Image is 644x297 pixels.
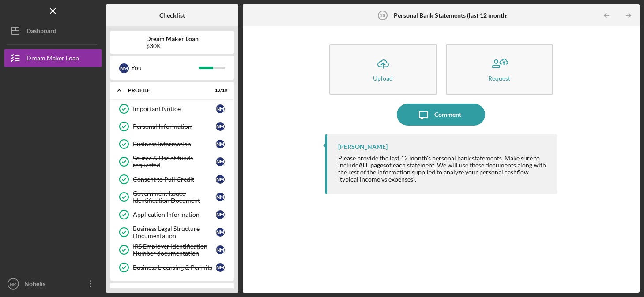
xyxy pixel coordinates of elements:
[488,75,510,82] div: Request
[115,206,230,223] a: Application InformationNM
[329,44,437,95] button: Upload
[133,190,216,204] div: Government Issued Identification Document
[446,44,554,95] button: Request
[394,12,511,19] b: Personal Bank Statements (last 12 months)
[115,223,230,241] a: Business Legal Structure DocumentationNM
[216,228,225,237] div: N M
[115,241,230,259] a: IRS Employer Identification Number documentationNM
[216,263,225,272] div: N M
[115,188,230,206] a: Government Issued Identification DocumentNM
[380,13,385,18] tspan: 16
[133,225,216,239] div: Business Legal Structure Documentation
[10,282,17,286] text: NM
[133,155,216,169] div: Source & Use of funds requested
[133,141,216,148] div: Business Information
[115,118,230,135] a: Personal InformationNM
[115,100,230,118] a: Important NoticeNM
[115,171,230,188] a: Consent to Pull CreditNM
[358,161,369,169] strong: ALL
[216,245,225,254] div: N M
[115,259,230,276] a: Business Licensing & PermitsNM
[26,22,56,42] div: Dashboard
[115,135,230,153] a: Business InformationNM
[133,105,216,112] div: Important Notice
[211,88,227,93] div: 10 / 10
[4,22,102,40] button: Dashboard
[216,193,225,201] div: N M
[338,143,388,150] div: [PERSON_NAME]
[373,75,393,82] div: Upload
[115,153,230,171] a: Source & Use of funds requestedNM
[216,157,225,166] div: N M
[146,35,199,42] b: Dream Maker Loan
[370,161,386,169] strong: pages
[131,60,199,75] div: You
[26,49,79,69] div: Dream Maker Loan
[216,210,225,219] div: N M
[397,104,485,126] button: Comment
[4,49,102,67] button: Dream Maker Loan
[216,122,225,131] div: N M
[133,211,216,218] div: Application Information
[133,264,216,271] div: Business Licensing & Permits
[338,155,549,183] div: Please provide the last 12 month's personal bank statements. Make sure to include of each stateme...
[216,175,225,184] div: N M
[128,88,205,93] div: Profile
[133,176,216,183] div: Consent to Pull Credit
[216,104,225,113] div: N M
[146,42,199,49] div: $30K
[133,123,216,130] div: Personal Information
[119,63,129,73] div: N M
[159,12,185,19] b: Checklist
[4,275,102,293] button: NMNohelis [PERSON_NAME]
[434,104,461,126] div: Comment
[216,140,225,148] div: N M
[133,243,216,257] div: IRS Employer Identification Number documentation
